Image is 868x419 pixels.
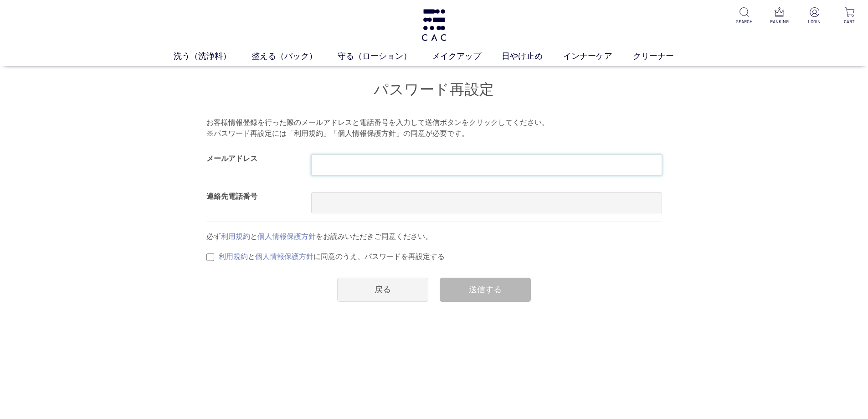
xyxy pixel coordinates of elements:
[502,50,563,62] a: 日やけ止め
[420,9,448,41] img: logo
[432,50,502,62] a: メイクアップ
[257,233,316,240] a: 個人情報保護方針
[174,50,252,62] a: 洗う（洗浄料）
[206,155,257,162] label: メールアドレス
[206,233,432,240] span: 必ず と をお読みいただきご同意ください。
[838,18,861,25] p: CART
[338,50,432,62] a: 守る（ローション）
[221,233,250,240] a: 利用規約
[219,253,445,260] label: と に同意のうえ、パスワードを再設定する
[733,18,755,25] p: SEARCH
[733,7,755,25] a: SEARCH
[255,253,313,260] a: 個人情報保護方針
[206,192,257,200] label: 連絡先電話番号
[206,117,662,139] p: お客様情報登録を行った際のメールアドレスと電話番号を入力して送信ボタンをクリックしてください。 ※パスワード再設定には「利用規約」「個人情報保護方針」の同意が必要です。
[838,7,861,25] a: CART
[219,253,248,260] a: 利用規約
[563,50,633,62] a: インナーケア
[337,278,428,302] a: 戻る
[440,278,531,302] div: 送信する
[803,7,826,25] a: LOGIN
[768,7,791,25] a: RANKING
[633,50,694,62] a: クリーナー
[768,18,791,25] p: RANKING
[252,50,338,62] a: 整える（パック）
[803,18,826,25] p: LOGIN
[206,80,662,99] h1: パスワード再設定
